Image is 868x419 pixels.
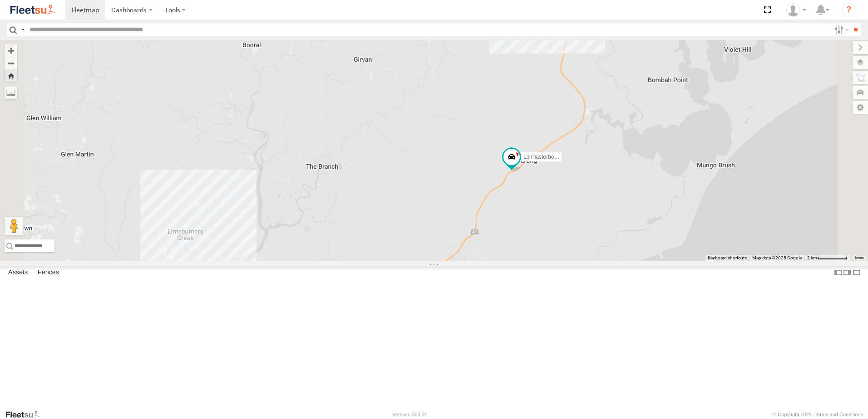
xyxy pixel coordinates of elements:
[19,23,26,36] label: Search Query
[5,44,17,57] button: Zoom in
[773,412,863,417] div: © Copyright 2025 -
[853,101,868,114] label: Map Settings
[843,266,852,279] label: Dock Summary Table to the Right
[783,3,809,17] div: Gary Hudson
[852,266,861,279] label: Hide Summary Table
[804,255,850,261] button: Map Scale: 2 km per 62 pixels
[752,255,802,260] span: Map data ©2025 Google
[9,4,56,16] img: fleetsu-logo-horizontal.svg
[33,266,64,279] label: Fences
[5,86,17,99] label: Measure
[815,412,863,417] a: Terms and Conditions
[393,412,427,417] div: Version: 308.01
[831,23,850,36] label: Search Filter Options
[708,255,747,261] button: Keyboard shortcuts
[523,154,577,160] span: L3 Plasterboard Truck
[5,217,23,235] button: Drag Pegman onto the map to open Street View
[833,266,843,279] label: Dock Summary Table to the Left
[854,256,864,260] a: Terms (opens in new tab)
[5,57,17,69] button: Zoom out
[842,3,856,17] i: ?
[807,255,817,260] span: 2 km
[5,410,47,419] a: Visit our Website
[4,266,32,279] label: Assets
[5,69,17,82] button: Zoom Home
